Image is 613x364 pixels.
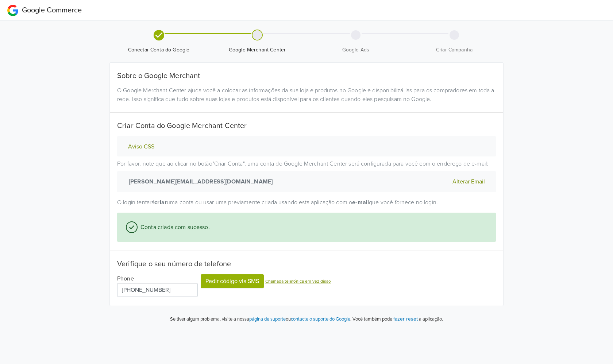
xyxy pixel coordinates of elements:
input: 1 (702) 123-4567 [117,283,198,297]
strong: e-mail [352,199,369,206]
span: Conta criada com sucesso. [138,223,210,232]
button: Aviso CSS [126,143,157,151]
button: Alterar Email [450,177,487,186]
strong: [PERSON_NAME][EMAIL_ADDRESS][DOMAIN_NAME] [126,177,273,186]
h5: Criar Conta do Google Merchant Center [117,121,496,130]
h5: Verifique o seu número de telefone [117,260,496,268]
button: Pedir código via SMS [201,274,264,288]
button: Chamada telefónica em vez disso [265,278,331,284]
span: Conectar Conta do Google [112,46,205,54]
div: Phone [117,274,198,283]
span: Criar Campanha [408,46,501,54]
span: Google Commerce [22,6,82,15]
p: Por favor, note que ao clicar no botão " Criar Conta " , uma conta do Google Merchant Center será... [117,159,496,192]
p: Se tiver algum problema, visite a nossa ou . [170,316,351,323]
a: contacte o suporte do Google [291,316,350,322]
button: fazer reset [393,315,418,323]
p: O login tentará uma conta ou usar uma previamente criada usando esta aplicação com o que você for... [117,198,496,207]
span: Google Ads [309,46,402,54]
span: Google Merchant Center [211,46,304,54]
strong: criar [154,199,167,206]
p: Você também pode a aplicação. [351,315,443,323]
h5: Sobre o Google Merchant [117,71,496,80]
a: página de suporte [249,316,286,322]
div: O Google Merchant Center ajuda você a colocar as informações da sua loja e produtos no Google e d... [112,86,501,104]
